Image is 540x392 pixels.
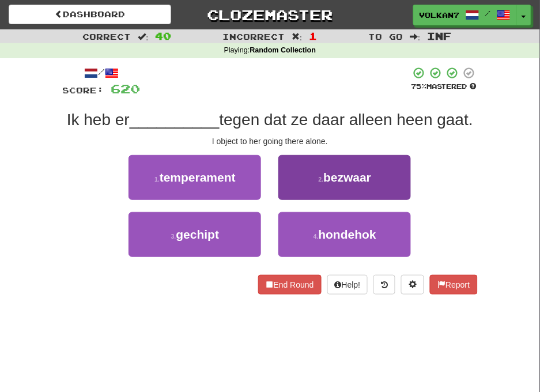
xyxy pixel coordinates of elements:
span: 620 [111,81,141,96]
button: End Round [258,275,322,295]
span: Inf [428,30,452,42]
small: 4 . [314,233,319,240]
span: Correct [82,32,131,42]
a: Dashboard [9,5,171,24]
small: 3 . [171,233,176,240]
button: 2.bezwaar [278,155,411,200]
span: : [138,32,148,40]
span: __________ [130,111,220,129]
button: 1.temperament [129,155,261,200]
button: Round history (alt+y) [373,275,395,295]
span: bezwaar [323,171,371,184]
button: 3.gechipt [129,212,261,257]
small: 1 . [154,176,160,183]
strong: Random Collection [250,46,316,54]
a: Clozemaster [188,5,351,25]
span: temperament [160,171,236,184]
div: I object to her going there alone. [63,135,478,147]
span: : [410,32,421,40]
span: Score: [63,85,104,95]
button: Help! [327,275,368,295]
div: / [63,66,141,81]
span: volkan7 [420,10,460,20]
small: 2 . [319,176,324,183]
span: hondehok [319,228,376,241]
span: : [292,32,303,40]
span: To go [369,32,403,42]
a: volkan7 / [413,5,517,25]
div: Mastered [411,82,478,91]
span: / [485,9,491,17]
span: gechipt [176,228,220,241]
span: Ik heb er [67,111,130,129]
button: Report [430,275,477,295]
button: 4.hondehok [278,212,411,257]
span: 1 [309,30,317,42]
span: 40 [155,30,171,42]
span: tegen dat ze daar alleen heen gaat. [220,111,474,129]
span: 75 % [411,82,427,90]
span: Incorrect [223,32,285,42]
